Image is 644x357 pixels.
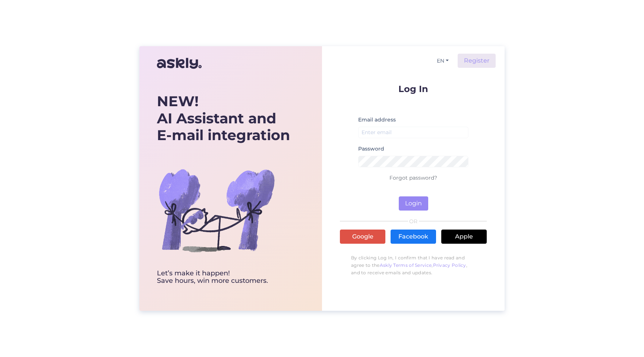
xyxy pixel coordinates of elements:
[458,54,496,68] a: Register
[340,84,487,94] p: Log In
[157,92,199,110] b: NEW!
[358,127,468,138] input: Enter email
[340,230,385,244] a: Google
[157,93,290,144] div: AI Assistant and E-mail integration
[408,219,419,224] span: OR
[157,270,290,285] div: Let’s make it happen! Save hours, win more customers.
[441,230,487,244] a: Apple
[433,262,466,268] a: Privacy Policy
[389,174,437,181] a: Forgot password?
[157,151,276,270] img: bg-askly
[157,54,202,72] img: Askly
[391,230,436,244] a: Facebook
[399,196,428,211] button: Login
[340,250,487,280] p: By clicking Log In, I confirm that I have read and agree to the , , and to receive emails and upd...
[434,56,452,66] button: EN
[358,116,396,124] label: Email address
[380,262,432,268] a: Askly Terms of Service
[358,145,384,153] label: Password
